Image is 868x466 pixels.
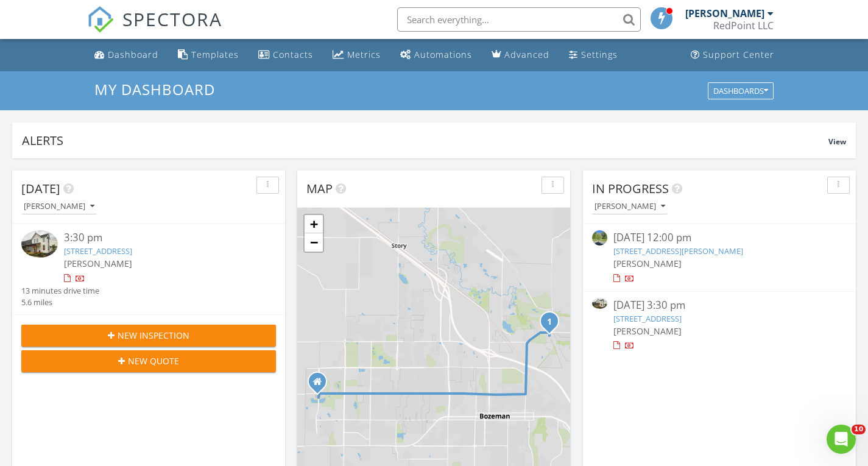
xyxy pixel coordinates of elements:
[21,199,97,215] button: [PERSON_NAME]
[592,180,669,197] span: In Progress
[118,329,189,342] span: New Inspection
[21,230,276,308] a: 3:30 pm [STREET_ADDRESS] [PERSON_NAME] 13 minutes drive time 5.6 miles
[686,44,779,66] a: Support Center
[397,7,641,32] input: Search everything...
[317,381,325,389] div: 545 N. Laurel Parkway, Bozeman MT 59718
[64,230,255,245] div: 3:30 pm
[305,233,323,252] a: Zoom out
[24,202,94,211] div: [PERSON_NAME]
[547,318,552,327] i: 1
[21,180,60,197] span: [DATE]
[685,7,764,19] div: [PERSON_NAME]
[549,321,557,328] div: 2313 Flourhouse Wy, Bozeman, MT 59715
[703,49,774,60] div: Support Center
[273,49,313,60] div: Contacts
[564,44,623,66] a: Settings
[581,49,618,60] div: Settings
[21,325,276,347] button: New Inspection
[305,215,323,233] a: Zoom in
[253,44,318,66] a: Contacts
[64,258,132,269] span: [PERSON_NAME]
[708,82,774,99] button: Dashboards
[595,202,665,211] div: [PERSON_NAME]
[613,230,825,245] div: [DATE] 12:00 pm
[592,298,607,309] img: 9369566%2Fcover_photos%2FblOHaN6wUz59gvt2CRuo%2Fsmall.jpg
[347,49,381,60] div: Metrics
[328,44,386,66] a: Metrics
[613,258,682,269] span: [PERSON_NAME]
[613,298,825,313] div: [DATE] 3:30 pm
[504,49,549,60] div: Advanced
[592,199,668,215] button: [PERSON_NAME]
[713,86,768,95] div: Dashboards
[306,180,333,197] span: Map
[828,136,846,147] span: View
[191,49,239,60] div: Templates
[21,297,99,308] div: 5.6 miles
[108,49,158,60] div: Dashboard
[592,230,607,245] img: streetview
[395,44,477,66] a: Automations (Basic)
[21,230,58,258] img: 9369566%2Fcover_photos%2FblOHaN6wUz59gvt2CRuo%2Fsmall.jpg
[414,49,472,60] div: Automations
[87,16,222,42] a: SPECTORA
[94,79,215,99] span: My Dashboard
[852,425,866,434] span: 10
[613,325,682,337] span: [PERSON_NAME]
[64,245,132,256] a: [STREET_ADDRESS]
[592,298,847,352] a: [DATE] 3:30 pm [STREET_ADDRESS] [PERSON_NAME]
[22,132,828,149] div: Alerts
[87,6,114,33] img: The Best Home Inspection Software - Spectora
[21,350,276,372] button: New Quote
[613,313,682,324] a: [STREET_ADDRESS]
[613,245,743,256] a: [STREET_ADDRESS][PERSON_NAME]
[592,230,847,284] a: [DATE] 12:00 pm [STREET_ADDRESS][PERSON_NAME] [PERSON_NAME]
[21,285,99,297] div: 13 minutes drive time
[122,6,222,32] span: SPECTORA
[128,355,179,367] span: New Quote
[90,44,163,66] a: Dashboard
[173,44,244,66] a: Templates
[827,425,856,454] iframe: Intercom live chat
[713,19,774,32] div: RedPoint LLC
[487,44,554,66] a: Advanced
